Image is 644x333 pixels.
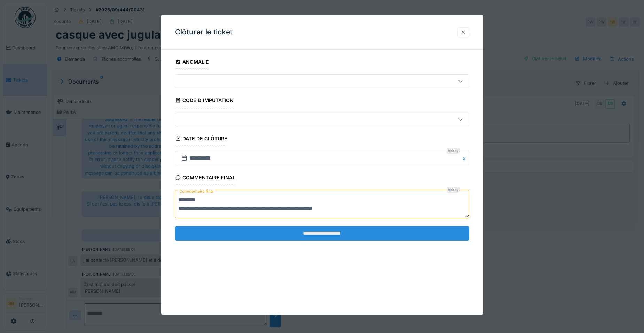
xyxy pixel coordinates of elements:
[462,151,469,165] button: Close
[447,187,460,193] div: Requis
[178,187,215,196] label: Commentaire final
[175,172,236,184] div: Commentaire final
[447,148,460,154] div: Requis
[175,28,233,37] h3: Clôturer le ticket
[175,57,209,69] div: Anomalie
[175,133,228,145] div: Date de clôture
[175,95,234,107] div: Code d'imputation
